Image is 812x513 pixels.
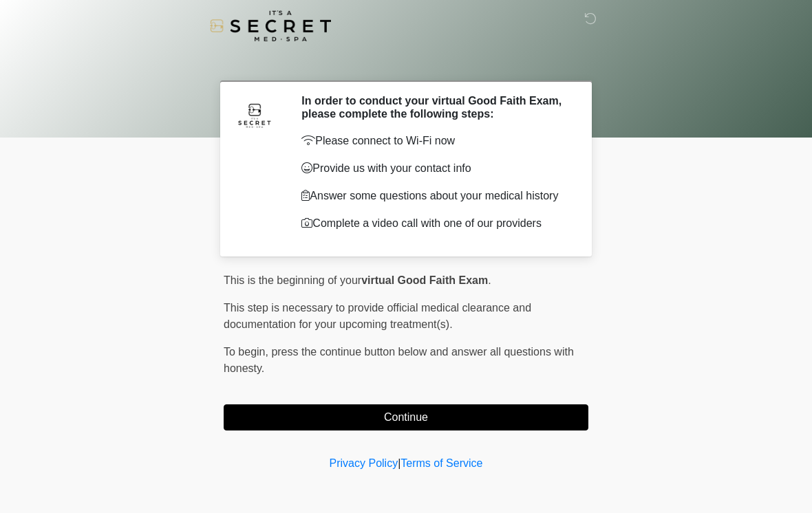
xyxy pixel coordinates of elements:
[224,274,361,286] span: This is the beginning of your
[224,346,271,358] span: To begin,
[301,188,568,204] p: Answer some questions about your medical history
[301,133,568,149] p: Please connect to Wi-Fi now
[301,160,568,177] p: Provide us with your contact info
[330,457,398,469] a: Privacy Policy
[224,302,531,330] span: This step is necessary to provide official medical clearance and documentation for your upcoming ...
[234,94,275,135] img: Agent Avatar
[488,274,491,286] span: .
[301,215,568,232] p: Complete a video call with one of our providers
[398,457,400,469] a: |
[213,50,599,75] h1: ‎ ‎
[210,10,331,41] img: It's A Secret Med Spa Logo
[361,274,488,286] strong: virtual Good Faith Exam
[301,94,568,120] h2: In order to conduct your virtual Good Faith Exam, please complete the following steps:
[400,457,482,469] a: Terms of Service
[224,404,588,430] button: Continue
[224,346,574,374] span: press the continue button below and answer all questions with honesty.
